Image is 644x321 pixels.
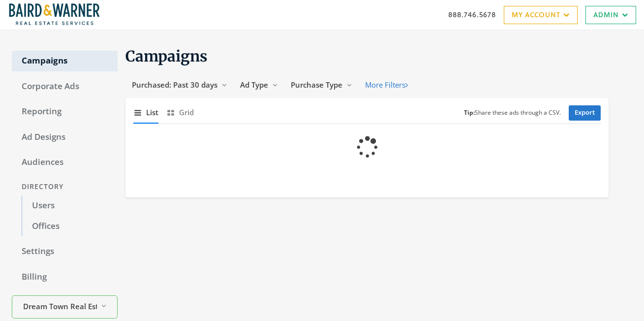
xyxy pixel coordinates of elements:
a: 888.746.5678 [448,9,496,20]
a: Reporting [12,101,118,122]
span: Campaigns [125,47,208,65]
a: My Account [504,6,578,24]
a: Admin [585,6,636,24]
span: List [146,107,158,118]
a: Export [569,105,601,121]
a: Offices [22,216,118,237]
button: Purchased: Past 30 days [125,76,234,94]
div: Directory [12,178,118,196]
small: Share these ads through a CSV. [464,108,561,118]
a: Settings [12,241,118,262]
a: Campaigns [12,51,118,71]
button: Dream Town Real Estate [12,295,118,319]
img: Adwerx [8,2,101,27]
button: More Filters [359,76,414,94]
a: Audiences [12,152,118,173]
a: Billing [12,267,118,288]
span: Purchased: Past 30 days [132,80,217,90]
span: Purchase Type [291,80,342,90]
b: Tip: [464,108,475,117]
span: Dream Town Real Estate [23,301,97,312]
span: Grid [179,107,194,118]
button: Grid [166,102,194,123]
button: List [133,102,158,123]
button: Ad Type [234,76,284,94]
span: Ad Type [240,80,268,90]
button: Purchase Type [284,76,359,94]
a: Ad Designs [12,127,118,148]
a: Users [22,195,118,216]
a: Corporate Ads [12,76,118,97]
